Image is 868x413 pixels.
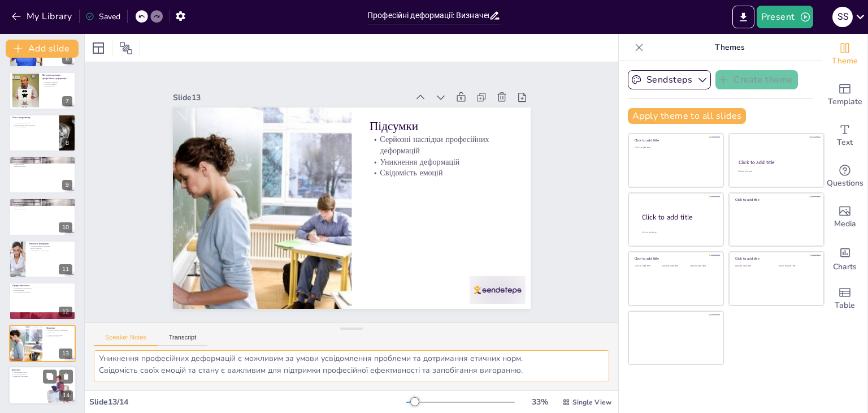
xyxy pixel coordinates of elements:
[526,397,553,407] div: 33 %
[635,147,715,149] div: Click to add text
[822,75,867,115] div: Add ready made slides
[832,55,858,67] span: Theme
[376,139,521,191] p: Серйозні наслідки професійних деформацій
[822,278,867,319] div: Add a table
[89,397,406,407] div: Slide 13 / 14
[29,249,72,252] p: Необхідність вжиття заходів
[62,54,72,64] div: 6
[119,41,133,55] span: Position
[837,136,853,149] span: Text
[9,72,76,109] div: 7
[833,261,857,273] span: Charts
[628,70,711,89] button: Sendsteps
[59,349,72,359] div: 13
[662,265,688,268] div: Click to add text
[46,326,72,330] p: Підсумки
[9,240,76,278] div: 11
[12,373,42,376] p: Методи подолання
[648,34,811,61] p: Themes
[42,81,72,84] p: Регулярна супервізія
[12,165,72,167] p: Зменшення стресу
[94,334,158,346] button: Speaker Notes
[9,325,76,362] div: 13
[715,70,798,89] button: Create theme
[42,74,72,80] p: Методи подолання професійних деформацій
[12,116,56,119] p: Роль саморозвитку
[62,96,72,106] div: 7
[59,369,73,383] button: Delete Slide
[42,84,72,86] p: Участь у тренінгах
[381,123,524,169] p: Підсумки
[779,265,815,268] div: Click to add text
[59,222,72,233] div: 10
[43,369,57,383] button: Duplicate Slide
[12,291,72,294] p: Захист інтересів клієнтів
[9,114,76,152] div: 8
[94,350,609,381] textarea: Серйозні наслідки професійних деформацій можуть суттєво вплинути на ефективність роботи психолога...
[642,231,713,234] div: Click to add body
[42,85,72,88] p: Підтримка колег
[89,39,107,57] div: Layout
[822,197,867,238] div: Add images, graphics, shapes or video
[46,334,72,336] p: Уникнення деформацій
[735,265,771,268] div: Click to add text
[8,7,77,25] button: My Library
[12,207,72,209] p: Зменшення стресу
[29,242,72,246] p: Емоційне вигорання
[8,366,76,405] div: 14
[367,7,489,24] input: Insert title
[822,238,867,278] div: Add charts and graphs
[635,265,660,268] div: Click to add text
[195,57,428,117] div: Slide 13
[29,245,72,247] p: Ознаки емоційного вигорання
[12,158,72,161] p: Важливість підтримки колег
[12,205,72,208] p: Обмін досвідом
[374,161,517,201] p: Уникнення деформацій
[46,335,72,338] p: Свідомість емоцій
[6,40,79,58] button: Add slide
[29,247,72,249] p: Втома та цинізм
[635,138,715,143] div: Click to add title
[739,159,814,166] div: Click to add title
[12,126,56,128] p: Участь у вебінарах
[9,156,76,193] div: 9
[12,287,72,290] p: Дотримання етичних норм
[832,7,853,27] div: S S
[832,6,853,28] button: S S
[59,390,73,401] div: 14
[372,171,514,212] p: Свідомість емоцій
[9,198,76,235] div: 10
[628,108,746,124] button: Apply theme to all slides
[827,177,863,190] span: Questions
[62,138,72,148] div: 8
[835,299,855,312] span: Table
[59,264,72,274] div: 11
[12,122,56,124] p: Постійний саморозвиток
[12,371,42,373] p: Обговорення думок
[12,368,42,372] p: Дискусія
[642,212,714,222] div: Click to add title
[822,115,867,156] div: Add text boxes
[635,256,715,261] div: Click to add title
[62,180,72,190] div: 9
[12,201,72,204] p: Важливість підтримки колег
[738,170,813,173] div: Click to add text
[735,256,816,261] div: Click to add title
[46,329,72,333] p: Серйозні наслідки професійних деформацій
[12,163,72,165] p: Обмін досвідом
[12,376,42,378] p: Приклади з практики
[757,6,813,28] button: Present
[158,334,208,346] button: Transcript
[735,197,816,202] div: Click to add title
[834,218,856,230] span: Media
[828,96,862,108] span: Template
[12,284,72,287] p: Професійна етика
[12,290,72,292] p: Професіоналізм
[572,398,611,407] span: Single View
[822,156,867,197] div: Get real-time input from your audience
[822,34,867,75] div: Change the overall theme
[9,282,76,320] div: 12
[12,161,72,164] p: Співпраця з колегами
[690,265,715,268] div: Click to add text
[59,307,72,317] div: 12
